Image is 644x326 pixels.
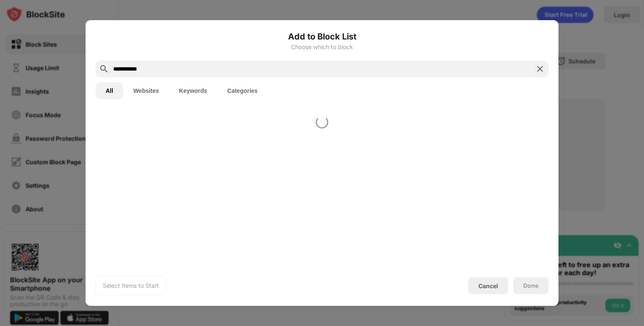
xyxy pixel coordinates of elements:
[96,30,548,43] h6: Add to Block List
[96,44,548,50] div: Choose which to block
[535,64,545,74] img: search-close
[103,281,159,290] div: Select Items to Start
[523,282,538,289] div: Done
[96,82,123,99] button: All
[123,82,169,99] button: Websites
[478,282,498,289] div: Cancel
[169,82,217,99] button: Keywords
[99,64,109,74] img: search.svg
[217,82,267,99] button: Categories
